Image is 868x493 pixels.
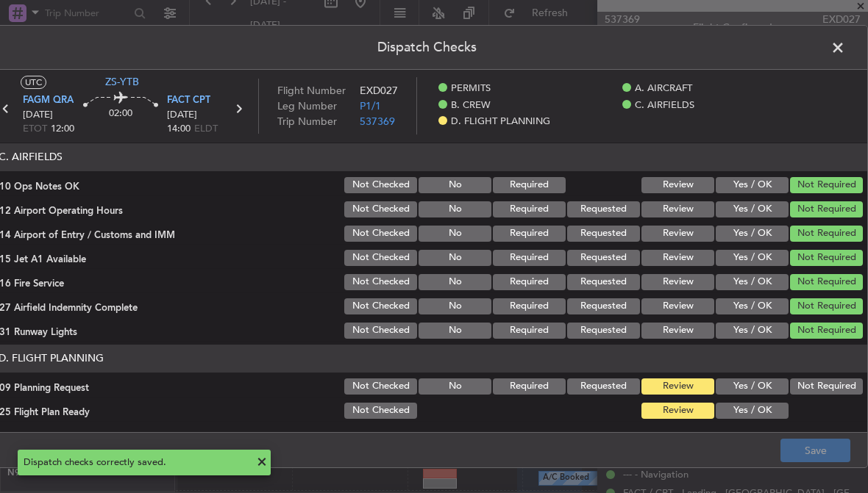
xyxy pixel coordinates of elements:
[716,298,789,314] button: Yes / OK
[790,274,863,290] button: Not Required
[716,177,789,193] button: Yes / OK
[716,201,789,217] button: Yes / OK
[790,177,863,193] button: Not Required
[641,298,714,314] button: Review
[635,82,692,96] span: A. AIRCRAFT
[790,250,863,266] button: Not Required
[567,201,640,217] button: Requested
[641,201,714,217] button: Review
[716,226,789,242] button: Yes / OK
[716,403,789,419] button: Yes / OK
[716,323,789,339] button: Yes / OK
[635,98,694,113] span: C. AIRFIELDS
[716,274,789,290] button: Yes / OK
[567,298,640,314] button: Requested
[641,323,714,339] button: Review
[567,274,640,290] button: Requested
[716,378,789,395] button: Yes / OK
[716,250,789,266] button: Yes / OK
[641,378,714,395] button: Review
[24,456,249,470] div: Dispatch checks correctly saved.
[790,201,863,217] button: Not Required
[567,323,640,339] button: Requested
[790,378,863,395] button: Not Required
[567,226,640,242] button: Requested
[641,274,714,290] button: Review
[641,403,714,419] button: Review
[641,226,714,242] button: Review
[641,250,714,266] button: Review
[790,226,863,242] button: Not Required
[790,323,863,339] button: Not Required
[567,378,640,395] button: Requested
[790,298,863,314] button: Not Required
[567,250,640,266] button: Requested
[641,177,714,193] button: Review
